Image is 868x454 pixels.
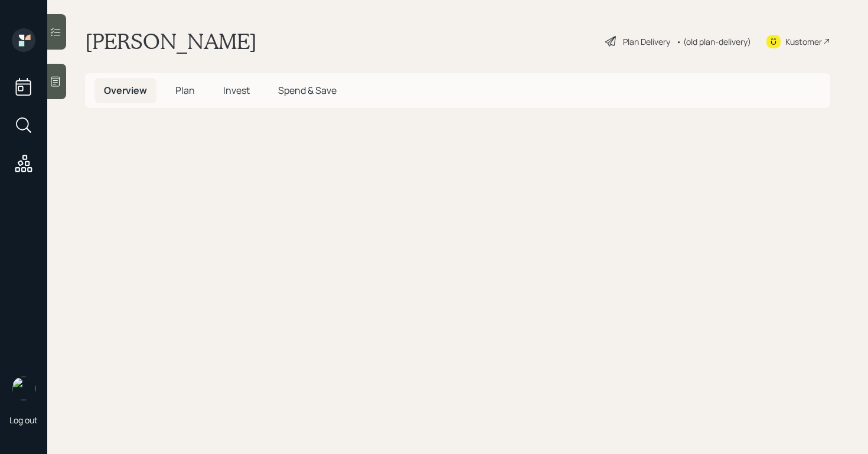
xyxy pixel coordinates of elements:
div: Plan Delivery [623,35,670,48]
div: Kustomer [785,35,822,48]
div: Log out [9,414,38,426]
span: Plan [175,84,195,97]
div: • (old plan-delivery) [676,35,751,48]
span: Spend & Save [278,84,337,97]
span: Invest [223,84,250,97]
span: Overview [104,84,147,97]
img: retirable_logo.png [12,377,35,400]
h1: [PERSON_NAME] [85,28,257,54]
